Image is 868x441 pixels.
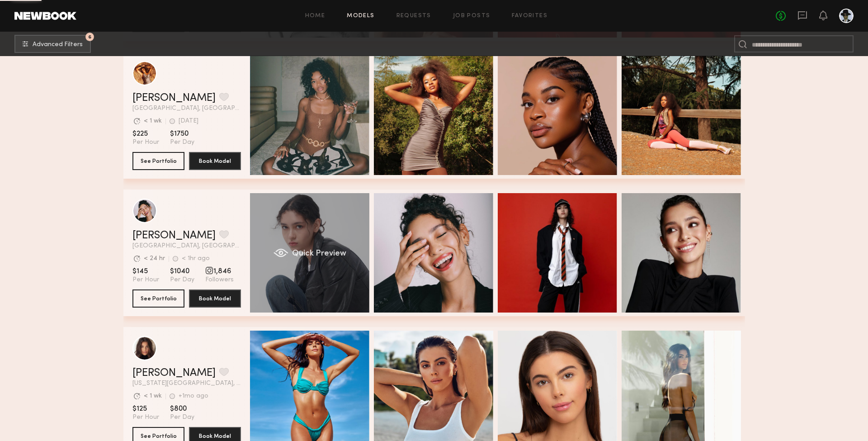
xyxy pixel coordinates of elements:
span: Per Hour [132,413,159,422]
button: Book Model [189,289,241,308]
span: $125 [132,404,159,413]
div: [DATE] [179,118,198,124]
div: < 24 hr [144,256,165,262]
span: $800 [170,404,194,413]
button: Book Model [189,152,241,170]
span: $225 [132,129,159,138]
span: 6 [88,35,91,39]
span: $1750 [170,129,194,138]
span: [GEOGRAPHIC_DATA], [GEOGRAPHIC_DATA] [132,105,241,112]
span: Per Hour [132,138,159,147]
a: Home [305,13,325,19]
div: < 1 wk [144,118,162,124]
a: Requests [396,13,431,19]
a: Favorites [512,13,547,19]
a: [PERSON_NAME] [132,368,216,379]
button: 6Advanced Filters [14,35,91,53]
a: [PERSON_NAME] [132,230,216,241]
span: [GEOGRAPHIC_DATA], [GEOGRAPHIC_DATA] [132,243,241,249]
span: Quick Preview [292,250,346,258]
a: Models [347,13,374,19]
span: Per Day [170,276,194,284]
span: $1040 [170,267,194,276]
button: See Portfolio [132,152,184,170]
a: [PERSON_NAME] [132,93,216,104]
button: See Portfolio [132,289,184,308]
span: Advanced Filters [33,42,83,48]
span: Per Day [170,413,194,422]
div: < 1 wk [144,393,162,399]
span: Per Day [170,138,194,147]
div: +1mo ago [179,393,208,399]
div: < 1hr ago [182,256,210,262]
span: [US_STATE][GEOGRAPHIC_DATA], [GEOGRAPHIC_DATA] [132,380,241,387]
span: $145 [132,267,159,276]
a: Job Posts [453,13,491,19]
span: 1,846 [205,267,234,276]
span: Followers [205,276,234,284]
span: Per Hour [132,276,159,284]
